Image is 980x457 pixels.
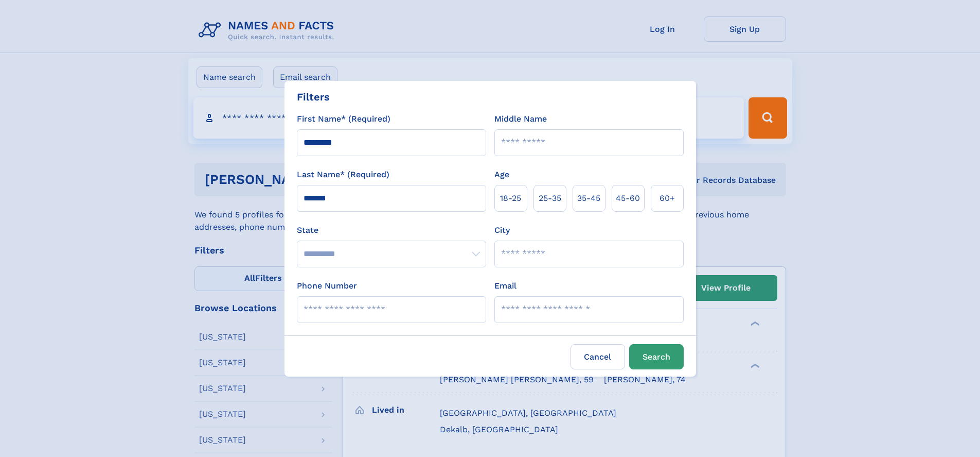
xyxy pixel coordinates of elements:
[500,192,521,205] span: 18‑25
[297,168,389,181] label: Last Name* (Required)
[616,192,640,205] span: 45‑60
[629,344,684,369] button: Search
[297,280,357,292] label: Phone Number
[494,280,516,292] label: Email
[577,192,600,205] span: 35‑45
[660,192,675,205] span: 60+
[571,344,625,369] label: Cancel
[297,113,390,125] label: First Name* (Required)
[494,113,547,125] label: Middle Name
[297,89,330,105] div: Filters
[539,192,561,205] span: 25‑35
[494,224,510,236] label: City
[494,168,509,181] label: Age
[297,224,486,236] label: State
